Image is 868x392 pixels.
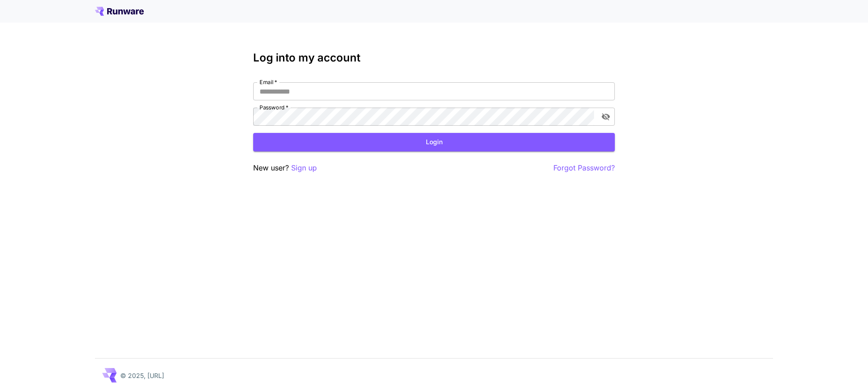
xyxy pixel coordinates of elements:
p: New user? [253,162,317,174]
button: Login [253,133,615,151]
h3: Log into my account [253,52,615,64]
button: toggle password visibility [598,109,614,125]
button: Sign up [291,162,317,174]
button: Forgot Password? [553,162,615,174]
p: © 2025, [URL] [120,371,164,380]
label: Email [259,78,277,86]
label: Password [259,104,288,111]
